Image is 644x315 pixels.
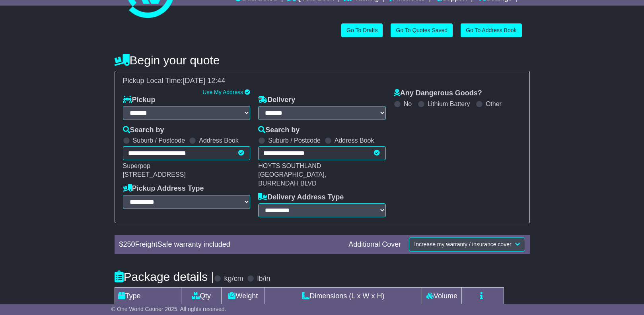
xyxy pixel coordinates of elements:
[258,162,321,169] span: HOYTS SOUTHLAND
[335,137,374,144] label: Address Book
[258,171,326,178] span: [GEOGRAPHIC_DATA],
[428,100,470,108] label: Lithium Battery
[123,171,186,178] span: [STREET_ADDRESS]
[115,240,345,249] div: $ FreightSafe warranty included
[258,96,295,104] label: Delivery
[422,288,462,305] td: Volume
[123,184,204,193] label: Pickup Address Type
[133,137,185,144] label: Suburb / Postcode
[202,89,243,95] a: Use My Address
[486,100,502,108] label: Other
[258,180,316,187] span: BURRENDAH BLVD
[268,137,321,144] label: Suburb / Postcode
[115,54,530,67] h4: Begin your quote
[258,193,344,202] label: Delivery Address Type
[224,274,243,283] label: kg/cm
[123,162,150,169] span: Superpop
[257,274,270,283] label: lb/in
[394,89,482,98] label: Any Dangerous Goods?
[115,288,181,305] td: Type
[344,240,405,249] div: Additional Cover
[181,288,222,305] td: Qty
[404,100,412,108] label: No
[199,137,239,144] label: Address Book
[111,306,226,312] span: © One World Courier 2025. All rights reserved.
[391,23,453,37] a: Go To Quotes Saved
[123,126,164,135] label: Search by
[265,288,422,305] td: Dimensions (L x W x H)
[183,77,226,85] span: [DATE] 12:44
[115,270,214,283] h4: Package details |
[222,288,265,305] td: Weight
[409,238,525,251] button: Increase my warranty / insurance cover
[119,77,525,85] div: Pickup Local Time:
[258,126,300,135] label: Search by
[461,23,521,37] a: Go To Address Book
[123,96,156,104] label: Pickup
[414,241,511,247] span: Increase my warranty / insurance cover
[123,240,135,248] span: 250
[341,23,383,37] a: Go To Drafts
